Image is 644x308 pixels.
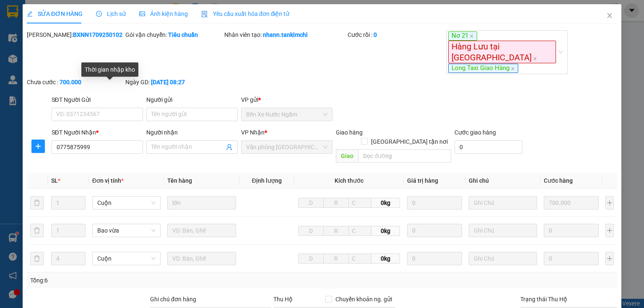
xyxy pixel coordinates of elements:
[511,67,515,71] span: close
[465,173,541,189] th: Ghi chú
[246,108,327,121] span: Bến Xe Nước Ngầm
[167,177,192,184] span: Tên hàng
[246,141,327,153] span: Văn phòng Đà Nẵng
[533,57,537,61] span: close
[139,10,188,17] span: Ảnh kiện hàng
[298,226,324,236] input: D
[371,226,400,236] span: 0kg
[469,196,538,210] input: Ghi Chú
[27,30,124,39] div: [PERSON_NAME]:
[263,31,308,38] b: nhann.tankimchi
[407,196,462,210] input: 0
[96,10,126,17] span: Lịch sử
[407,252,462,265] input: 0
[273,296,293,303] span: Thu Hộ
[52,128,143,137] div: SĐT Người Nhận
[226,144,233,150] span: user-add
[469,224,538,237] input: Ghi Chú
[544,252,599,265] input: 0
[92,177,124,184] span: Đơn vị tính
[448,64,518,73] span: Long Taxi Giao Hàng
[605,224,614,237] button: plus
[27,78,124,87] div: Chưa cước :
[368,137,451,146] span: [GEOGRAPHIC_DATA] tận nơi
[96,11,102,17] span: clock-circle
[27,10,83,17] span: SỬA ĐƠN HÀNG
[544,224,599,237] input: 0
[323,254,349,264] input: R
[241,129,265,136] span: VP Nhận
[605,196,614,210] button: plus
[407,177,438,184] span: Giá trị hàng
[31,140,45,153] button: plus
[51,177,58,184] span: SL
[97,197,156,209] span: Cuộn
[544,177,573,184] span: Cước hàng
[298,254,324,264] input: D
[606,12,613,19] span: close
[336,129,363,136] span: Giao hàng
[371,254,400,264] span: 0kg
[30,196,44,210] button: delete
[348,254,371,264] input: C
[167,252,236,265] input: VD: Bàn, Ghế
[30,252,44,265] button: delete
[139,11,145,17] span: picture
[52,95,143,104] div: SĐT Người Gửi
[167,224,236,237] input: VD: Bàn, Ghế
[332,295,395,304] span: Chuyển khoản ng. gửi
[335,177,364,184] span: Kích thước
[374,31,377,38] b: 0
[544,196,599,210] input: 0
[371,198,400,208] span: 0kg
[323,198,349,208] input: R
[298,198,324,208] input: D
[252,177,282,184] span: Định lượng
[32,143,44,150] span: plus
[73,31,122,38] b: BXNN1709250102
[151,79,185,85] b: [DATE] 08:27
[348,198,371,208] input: C
[146,95,238,104] div: Người gửi
[30,276,249,285] div: Tổng: 6
[598,4,621,28] button: Close
[470,34,474,38] span: close
[27,11,33,17] span: edit
[125,78,222,87] div: Ngày GD:
[97,224,156,237] span: Bao vừa
[605,252,614,265] button: plus
[201,11,208,18] img: icon
[520,295,617,304] div: Trạng thái Thu Hộ
[168,31,198,38] b: Tiêu chuẩn
[97,252,156,265] span: Cuộn
[241,95,332,104] div: VP gửi
[454,129,496,136] label: Cước giao hàng
[167,196,236,210] input: VD: Bàn, Ghế
[407,224,462,237] input: 0
[30,224,44,237] button: delete
[125,30,222,39] div: Gói vận chuyển:
[469,252,538,265] input: Ghi Chú
[201,10,290,17] span: Yêu cầu xuất hóa đơn điện tử
[358,149,451,163] input: Dọc đường
[348,226,371,236] input: C
[150,296,196,303] label: Ghi chú đơn hàng
[224,30,346,39] div: Nhân viên tạo:
[348,30,444,39] div: Cước rồi :
[323,226,349,236] input: R
[146,128,238,137] div: Người nhận
[448,31,477,41] span: Nơ 21
[454,140,522,154] input: Cước giao hàng
[336,149,358,163] span: Giao
[448,41,556,63] span: Hàng Lưu tại [GEOGRAPHIC_DATA]
[60,79,81,85] b: 700.000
